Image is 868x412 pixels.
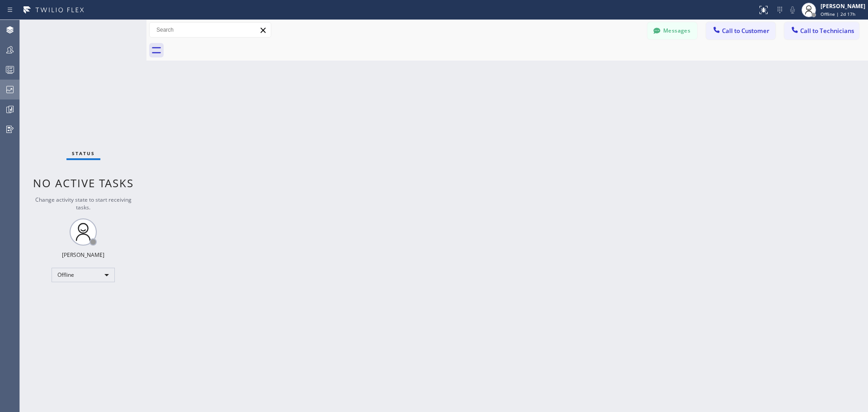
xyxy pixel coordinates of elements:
span: Offline | 2d 17h [821,11,855,17]
button: Call to Customer [706,22,775,39]
input: Search [150,23,271,37]
button: Mute [786,4,799,16]
span: No active tasks [33,175,134,190]
button: Call to Technicians [784,22,859,39]
span: Change activity state to start receiving tasks. [35,196,132,211]
button: Messages [647,22,697,39]
span: Status [72,150,95,156]
span: Call to Customer [722,27,769,35]
span: Call to Technicians [800,27,854,35]
div: Offline [52,268,115,282]
div: [PERSON_NAME] [821,2,865,10]
div: [PERSON_NAME] [62,251,104,259]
